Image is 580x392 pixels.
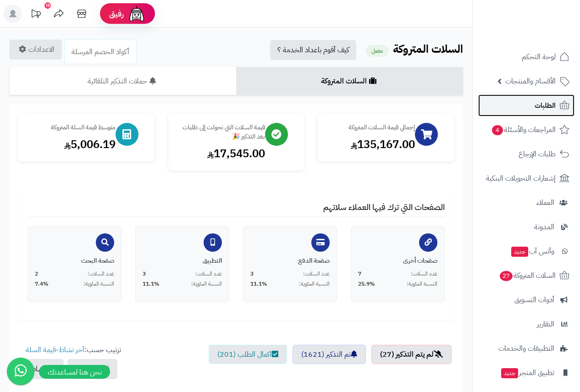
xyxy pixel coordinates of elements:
[536,196,554,209] span: العملاء
[299,280,330,288] span: النسبة المئوية:
[9,67,236,95] a: حملات التذكير التلقائية
[358,256,437,265] div: صفحات أخرى
[407,280,437,288] span: النسبة المئوية:
[250,270,254,278] span: 3
[478,240,574,262] a: وآتس آبجديد
[510,245,554,258] span: وآتس آب
[499,269,556,282] span: السلات المتروكة
[537,318,554,331] span: التقارير
[511,247,528,257] span: جديد
[270,40,356,60] a: كيف أقوم باعداد الخدمة ؟
[478,143,574,165] a: طلبات الإرجاع
[514,293,554,306] span: أدوات التسويق
[26,344,56,355] a: قيمة السلة
[88,270,114,278] span: عدد السلات:
[478,94,574,116] a: الطلبات
[195,270,222,278] span: عدد السلات:
[393,41,463,57] b: السلات المتروكة
[491,123,556,136] span: المراجعات والأسئلة
[478,46,574,68] a: لوحة التحكم
[501,368,518,378] span: جديد
[522,50,556,63] span: لوحة التحكم
[109,8,124,19] span: رفيق
[143,270,146,278] span: 3
[303,270,330,278] span: عدد السلات:
[535,99,556,112] span: الطلبات
[18,359,64,379] button: آخر نشاط
[9,39,62,60] a: الاعدادات
[28,123,116,132] div: متوسط قيمة السلة المتروكة
[518,24,571,44] img: logo-2.png
[236,67,463,95] a: السلات المتروكة
[293,345,366,364] a: تم التذكير (1621)
[143,256,222,265] div: التطبيق
[478,362,574,384] a: تطبيق المتجرجديد
[59,344,84,355] a: آخر نشاط
[327,137,415,152] div: 135,167.00
[371,345,452,364] a: لم يتم التذكير (27)
[478,265,574,287] a: السلات المتروكة27
[498,342,554,355] span: التطبيقات والخدمات
[24,5,47,25] a: تحديثات المنصة
[127,5,146,23] img: ai-face.png
[534,221,554,233] span: المدونة
[358,280,375,288] span: 25.9%
[250,256,330,265] div: صفحة الدفع
[478,313,574,335] a: التقارير
[177,123,265,141] div: قيمة السلات التي تحولت إلى طلبات بعد التذكير 🎉
[191,280,222,288] span: النسبة المئوية:
[35,256,114,265] div: صفحة البحث
[44,2,51,9] div: 10
[478,337,574,359] a: التطبيقات والخدمات
[209,345,287,364] a: اكمال الطلب (201)
[177,146,265,161] div: 17,545.00
[83,280,114,288] span: النسبة المئوية:
[478,119,574,141] a: المراجعات والأسئلة4
[28,137,116,152] div: 5,006.19
[64,39,137,64] a: أكواد الخصم المرسلة
[250,280,267,288] span: 11.1%
[500,271,513,281] span: 27
[492,125,503,135] span: 4
[28,203,445,217] h4: الصفحات التي ترك فيها العملاء سلاتهم
[327,123,415,132] div: إجمالي قيمة السلات المتروكة
[18,345,121,379] ul: ترتيب حسب: -
[143,280,160,288] span: 11.1%
[478,289,574,311] a: أدوات التسويق
[358,270,361,278] span: 7
[366,45,388,57] small: مفعل
[519,148,556,160] span: طلبات الإرجاع
[478,192,574,214] a: العملاء
[35,280,49,288] span: 7.4%
[478,167,574,189] a: إشعارات التحويلات البنكية
[67,359,117,379] button: قيمة السلة
[505,75,556,88] span: الأقسام والمنتجات
[35,270,38,278] span: 2
[478,216,574,238] a: المدونة
[486,172,556,185] span: إشعارات التحويلات البنكية
[500,366,554,379] span: تطبيق المتجر
[411,270,437,278] span: عدد السلات:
